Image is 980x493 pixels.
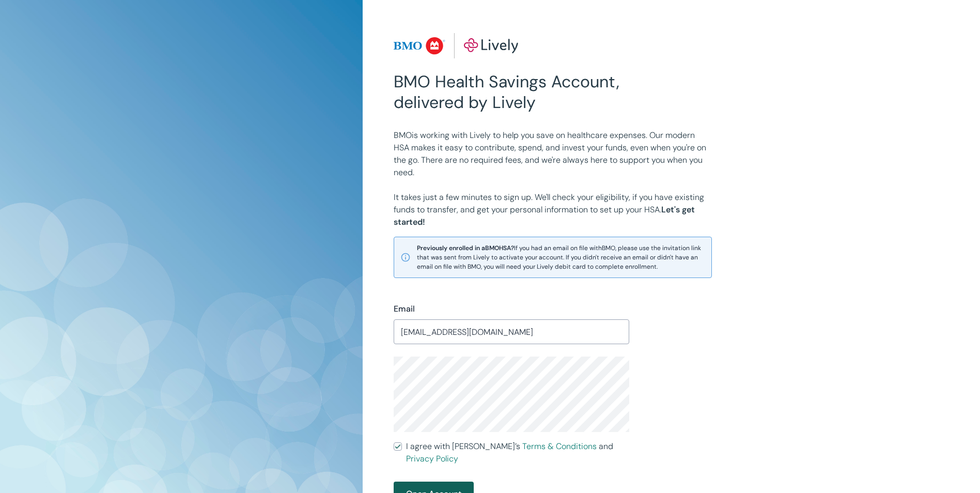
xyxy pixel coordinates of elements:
strong: Previously enrolled in a BMO HSA? [417,244,514,252]
span: I agree with [PERSON_NAME]’s and [406,440,629,465]
p: BMO is working with Lively to help you save on healthcare expenses. Our modern HSA makes it easy ... [394,129,712,179]
span: If you had an email on file with BMO , please use the invitation link that was sent from Lively t... [417,243,705,271]
h2: BMO Health Savings Account, delivered by Lively [394,71,629,113]
a: Terms & Conditions [522,441,597,452]
label: Email [394,303,415,315]
img: Lively [394,33,519,59]
a: Privacy Policy [406,453,458,464]
p: It takes just a few minutes to sign up. We'll check your eligibility, if you have existing funds ... [394,191,712,228]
